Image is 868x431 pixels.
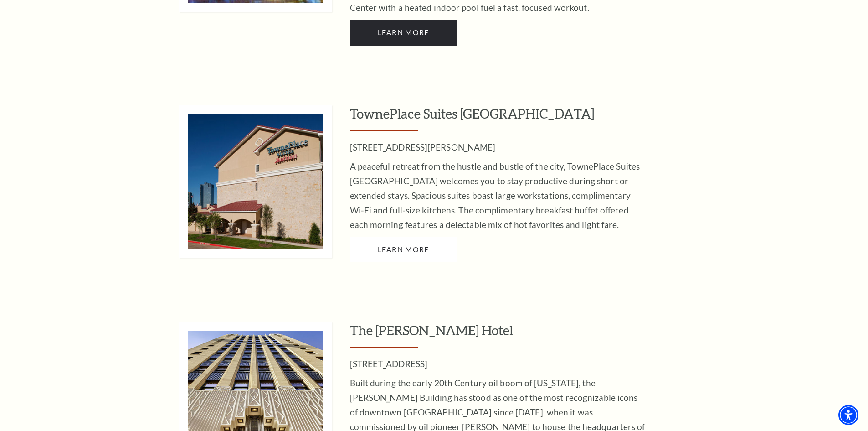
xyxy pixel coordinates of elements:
[350,357,646,371] p: [STREET_ADDRESS]
[350,20,457,45] a: LEARN MORE Sheraton Fort Worth Downtown - open in a new tab
[350,322,717,348] h3: The [PERSON_NAME] Hotel
[179,105,332,258] img: TownePlace Suites Fort Worth Downtown
[378,28,429,36] span: LEARN MORE
[838,405,858,425] div: Accessibility Menu
[378,245,429,254] span: LEARN MORE
[350,105,717,131] h3: TownePlace Suites [GEOGRAPHIC_DATA]
[350,237,457,262] a: LEARN MORE TownePlace Suites Fort Worth Downtown - open in a new tab
[350,159,646,232] p: A peaceful retreat from the hustle and bustle of the city, TownePlace Suites [GEOGRAPHIC_DATA] we...
[350,140,646,155] p: [STREET_ADDRESS][PERSON_NAME]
